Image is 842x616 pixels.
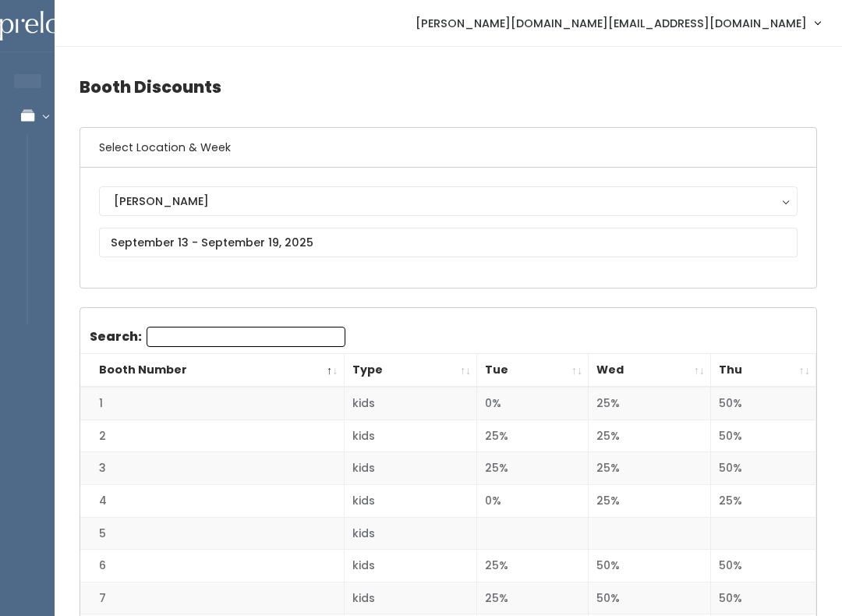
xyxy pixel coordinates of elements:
td: 6 [80,550,344,582]
td: kids [344,517,477,550]
td: 7 [80,582,344,614]
td: 25% [589,452,711,485]
td: 50% [711,550,816,582]
td: 50% [589,582,711,614]
td: 25% [477,582,589,614]
td: kids [344,485,477,518]
td: kids [344,550,477,582]
td: 50% [711,387,816,420]
span: [PERSON_NAME][DOMAIN_NAME][EMAIL_ADDRESS][DOMAIN_NAME] [416,15,807,32]
td: 25% [589,387,711,420]
td: 0% [477,485,589,518]
td: 0% [477,387,589,420]
td: 25% [711,485,816,518]
td: 25% [477,452,589,485]
td: 50% [711,420,816,452]
h4: Booth Discounts [80,65,817,108]
td: 25% [477,420,589,452]
td: 2 [80,420,344,452]
td: 50% [589,550,711,582]
td: 25% [589,485,711,518]
h6: Select Location & Week [80,128,816,168]
input: September 13 - September 19, 2025 [99,228,798,257]
th: Thu: activate to sort column ascending [711,354,816,388]
td: kids [344,582,477,614]
td: 50% [711,452,816,485]
th: Type: activate to sort column ascending [344,354,477,388]
td: kids [344,387,477,420]
td: 50% [711,582,816,614]
td: 3 [80,452,344,485]
td: 1 [80,387,344,420]
div: [PERSON_NAME] [114,193,783,210]
th: Booth Number: activate to sort column descending [80,354,344,388]
label: Search: [90,327,345,347]
td: 5 [80,517,344,550]
th: Wed: activate to sort column ascending [589,354,711,388]
td: 4 [80,485,344,518]
td: 25% [477,550,589,582]
input: Search: [147,327,345,347]
td: kids [344,420,477,452]
th: Tue: activate to sort column ascending [477,354,589,388]
td: kids [344,452,477,485]
button: [PERSON_NAME] [99,186,798,216]
td: 25% [589,420,711,452]
a: [PERSON_NAME][DOMAIN_NAME][EMAIL_ADDRESS][DOMAIN_NAME] [400,6,836,40]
